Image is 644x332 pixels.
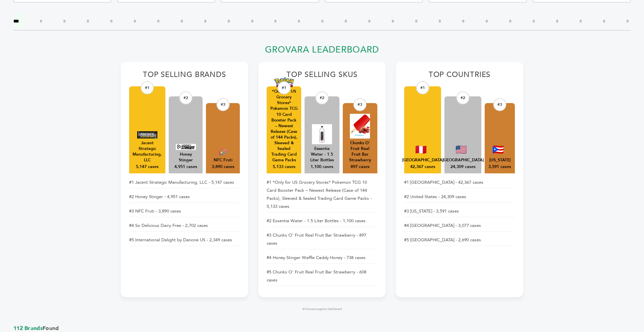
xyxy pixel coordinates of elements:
[457,91,470,104] div: #2
[267,70,377,83] h2: Top Selling SKUs
[129,191,240,203] li: #2 Honey Stinger - 4,951 cases
[488,164,511,170] div: 3,591 cases
[404,191,515,203] li: #2 United States - 24,309 cases
[267,266,377,286] li: #5 Chunks O' Fruit Real Fruit Bar Strawberry - 608 cases
[402,157,443,163] div: Peru
[270,89,298,163] div: *Only for US Grocery Stores* Pokemon TCG 10 Card Booster Pack – Newest Release (Case of 144 Packs...
[179,91,192,104] div: #2
[416,146,426,154] img: Peru Flag
[137,131,157,139] img: Jacent Strategic Manufacturing, LLC
[121,45,523,59] h2: Grovara Leaderboard
[129,220,240,232] li: #4 So Delicious Dairy Free - 2,702 cases
[212,164,234,170] div: 3,890 cases
[404,177,515,188] li: #1 [GEOGRAPHIC_DATA] - 42,367 cases
[174,164,197,170] div: 4,951 cases
[493,98,506,111] div: #3
[404,220,515,232] li: #4 [GEOGRAPHIC_DATA] - 3,077 cases
[404,205,515,217] li: #3 [US_STATE] - 3,591 cases
[346,140,374,163] div: Chunks O' Fruit Real Fruit Bar Strawberry
[267,252,377,264] li: #4 Honey Stinger Waffle Caddy Honey - 738 cases
[267,215,377,227] li: #2 Essentia Water - 1.5 Liter Bottles - 1,100 cases
[141,81,154,94] div: #1
[416,81,429,94] div: #1
[442,157,484,163] div: United States
[450,164,476,170] div: 24,309 cases
[489,157,511,163] div: Puerto Rico
[456,146,467,154] img: United States Flag
[132,140,162,163] div: Jacent Strategic Manufacturing, LLC
[273,164,296,170] div: 5,133 cases
[136,164,159,170] div: 5,147 cases
[129,234,240,246] li: #5 International Delight by Danone US - 2,349 cases
[176,144,196,150] img: Honey Stinger
[351,164,370,170] div: 897 cases
[216,98,229,111] div: #3
[214,157,232,163] div: NFC Fruti
[493,146,503,154] img: Puerto Rico Flag
[129,177,240,188] li: #1 Jacent Strategic Manufacturing, LLC - 5,147 cases
[13,325,631,332] span: Found
[121,307,523,311] footer: © Grovara Logistics Dashboard
[354,98,367,111] div: #3
[308,146,336,163] div: Essentia Water - 1.5 Liter Bottles
[277,81,290,94] div: #1
[129,205,240,217] li: #3 NFC Fruti - 3,890 cases
[274,77,294,87] img: *Only for US Grocery Stores* Pokemon TCG 10 Card Booster Pack – Newest Release (Case of 144 Packs...
[267,230,377,249] li: #3 Chunks O' Fruit Real Fruit Bar Strawberry - 897 cases
[404,70,515,83] h2: Top Countries
[315,91,328,104] div: #2
[13,325,43,332] span: 112 Brands
[129,70,240,83] h2: Top Selling Brands
[410,164,435,170] div: 42,367 cases
[172,152,199,163] div: Honey Stinger
[311,164,333,170] div: 1,100 cases
[404,234,515,246] li: #5 [GEOGRAPHIC_DATA] - 2,690 cases
[350,114,370,139] img: Chunks O' Fruit Real Fruit Bar Strawberry
[267,177,377,213] li: #1 *Only for US Grocery Stores* Pokemon TCG 10 Card Booster Pack – Newest Release (Case of 144 Pa...
[213,148,233,156] img: NFC Fruti
[312,124,332,144] img: Essentia Water - 1.5 Liter Bottles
